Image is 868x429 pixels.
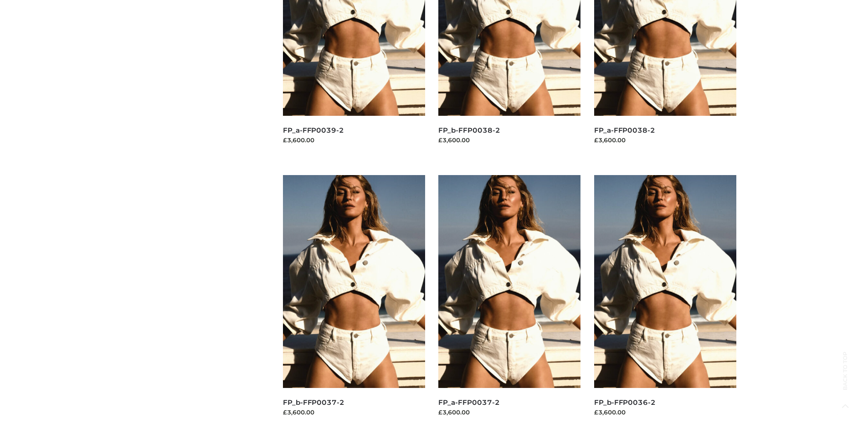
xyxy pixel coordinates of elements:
div: £3,600.00 [594,408,736,417]
div: £3,600.00 [283,408,425,417]
a: FP_a-FFP0039-2 [283,126,344,134]
a: FP_a-FFP0038-2 [594,126,655,134]
div: £3,600.00 [594,135,736,145]
div: £3,600.00 [438,408,580,417]
span: Back to top [834,367,857,390]
a: FP_b-FFP0038-2 [438,126,500,134]
div: £3,600.00 [283,135,425,145]
a: FP_b-FFP0036-2 [594,398,656,407]
div: £3,600.00 [438,135,580,145]
a: FP_b-FFP0037-2 [283,398,344,407]
a: FP_a-FFP0037-2 [438,398,499,407]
